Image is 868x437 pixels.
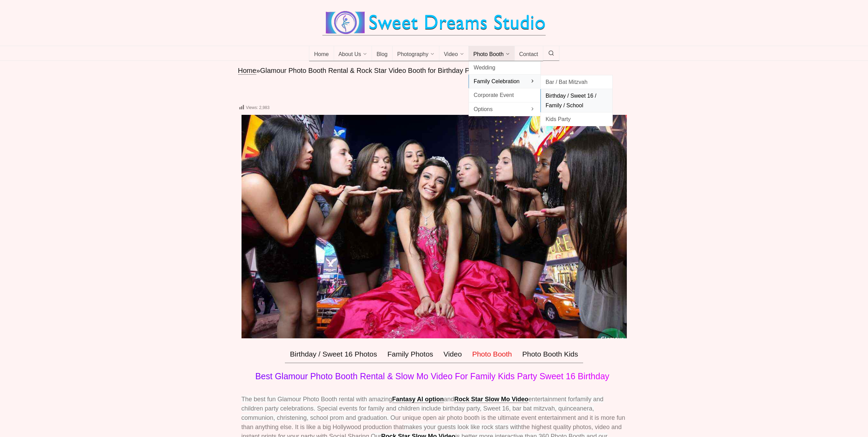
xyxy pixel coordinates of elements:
[474,105,536,114] span: Options
[242,115,627,338] img: sweet 16 birthday photography photo booth party rental entertainment nj ny
[469,88,540,102] a: Corporate Event
[392,396,444,403] a: Fantasy AI option
[540,112,612,126] a: Kids Party
[376,51,387,58] span: Blog
[260,67,536,74] span: Glamour Photo Booth Rental & Rock Star Video Booth for Birthday Party Sweet 16, School
[404,424,521,430] span: makes your guests look like rock stars with
[314,51,329,58] span: Home
[474,63,536,72] span: Wedding
[454,396,528,403] a: Rock Star Slow Mo Video
[444,51,458,58] span: Video
[546,114,608,124] span: Kids Party
[474,90,536,100] span: Corporate Event
[514,46,543,61] a: Contact
[397,51,428,58] span: Photography
[238,66,630,75] nav: breadcrumbs
[334,46,372,61] a: About Us
[473,51,504,58] span: Photo Booth
[256,67,260,74] span: »
[540,89,612,112] a: Birthday / Sweet 16 / Family / School
[467,345,517,363] a: Photo Booth
[242,396,603,421] span: family and children party celebrations. Special events for family and children include birthday p...
[540,75,612,89] a: Bar / Bat Mitzvah
[469,46,515,61] a: Photo Booth
[474,77,536,86] span: Family Celebration
[259,105,269,110] span: 2,983
[439,46,469,61] a: Video
[469,75,540,88] a: Family Celebration
[242,396,575,403] span: The best fun Glamour Photo Booth rental with amazing and entertainment for
[322,10,546,35] img: Best Wedding Event Photography Photo Booth Videography NJ NY
[469,61,540,75] a: Wedding
[246,105,258,110] span: Views:
[339,51,361,58] span: About Us
[309,46,334,61] a: Home
[238,67,256,75] a: Home
[255,371,609,381] span: Best Glamour Photo Booth Rental & Slow Mo Video For Family Kids Party Sweet 16 Birthday
[438,345,467,363] a: Video
[546,91,608,110] span: Birthday / Sweet 16 / Family / School
[372,46,393,61] a: Blog
[382,345,438,363] a: Family Photos
[469,102,540,116] a: Options
[546,77,608,87] span: Bar / Bat Mitzvah
[517,345,583,363] a: Photo Booth Kids
[285,345,382,363] a: Birthday / Sweet 16 Photos
[519,51,538,58] span: Contact
[392,46,439,61] a: Photography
